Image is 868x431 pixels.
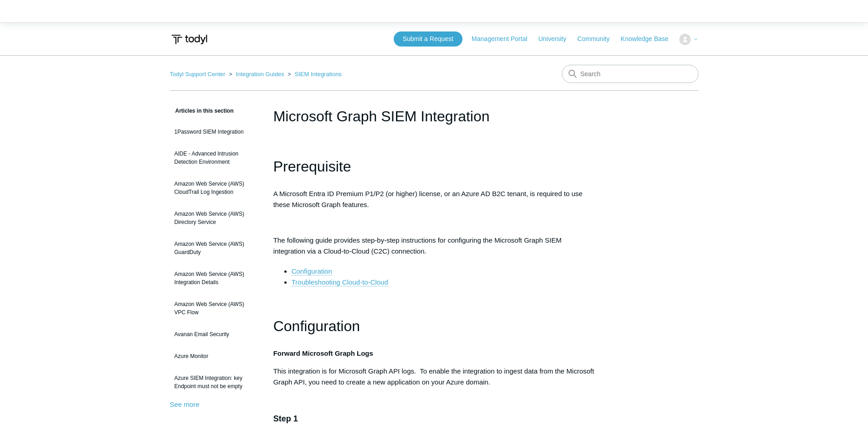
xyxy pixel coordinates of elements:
li: SIEM Integrations [286,71,342,78]
span: Articles in this section [170,108,234,114]
input: Search [562,65,699,83]
a: Amazon Web Service (AWS) CloudTrail Log Ingestion [170,175,260,201]
a: Amazon Web Service (AWS) Integration Details [170,265,260,291]
a: See more [170,400,200,408]
a: Troubleshooting Cloud-to-Cloud [292,278,388,286]
a: Configuration [292,267,332,275]
a: Community [577,34,619,44]
h1: Microsoft Graph SIEM Integration [273,105,595,127]
h1: Configuration [273,315,595,338]
a: Amazon Web Service (AWS) VPC Flow [170,296,260,321]
a: Management Portal [472,34,536,44]
p: A Microsoft Entra ID Premium P1/P2 (or higher) license, or an Azure AD B2C tenant, is required to... [273,188,595,210]
a: Azure SIEM Integration: key Endpoint must not be empty [170,369,260,395]
strong: Forward Microsoft Graph Logs [273,349,373,357]
img: Todyl Support Center Help Center home page [170,31,209,48]
a: Todyl Support Center [170,71,226,78]
a: Amazon Web Service (AWS) Directory Service [170,205,260,231]
li: Integration Guides [227,71,286,78]
a: Avanan Email Security [170,326,260,343]
p: This integration is for Microsoft Graph API logs. To enable the integration to ingest data from t... [273,366,595,388]
a: Knowledge Base [621,34,678,44]
a: Azure Monitor [170,348,260,365]
a: AIDE - Advanced Intrusion Detection Environment [170,145,260,171]
a: Integration Guides [236,71,284,78]
li: Todyl Support Center [170,71,227,78]
a: University [538,34,575,44]
a: 1Password SIEM Integration [170,123,260,140]
a: Amazon Web Service (AWS) GuardDuty [170,235,260,261]
h3: Step 1 [273,412,595,426]
a: SIEM Integrations [295,71,342,78]
h1: Prerequisite [273,155,595,178]
p: The following guide provides step-by-step instructions for configuring the Microsoft Graph SIEM i... [273,235,595,257]
a: Submit a Request [394,31,462,47]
